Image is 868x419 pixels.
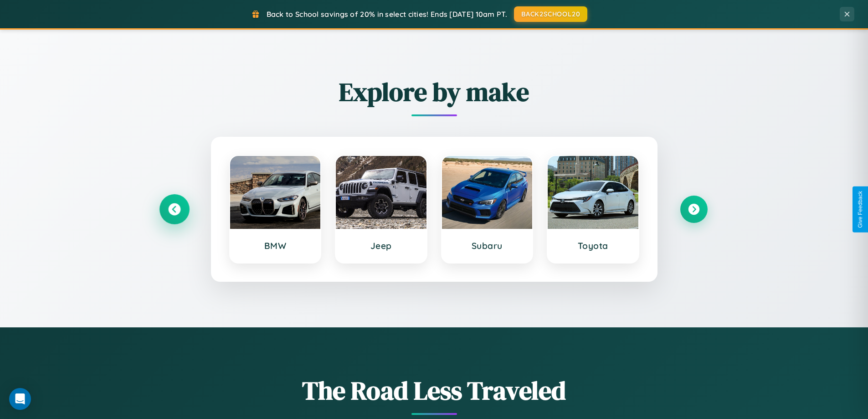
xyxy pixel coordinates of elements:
h2: Explore by make [161,74,708,109]
div: Open Intercom Messenger [9,388,31,410]
h3: Jeep [345,240,417,251]
h3: BMW [239,240,312,251]
h3: Toyota [557,240,629,251]
span: Back to School savings of 20% in select cities! Ends [DATE] 10am PT. [267,10,507,19]
div: Give Feedback [857,191,863,228]
h3: Subaru [451,240,524,251]
button: BACK2SCHOOL20 [514,6,587,22]
h1: The Road Less Traveled [161,373,708,408]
